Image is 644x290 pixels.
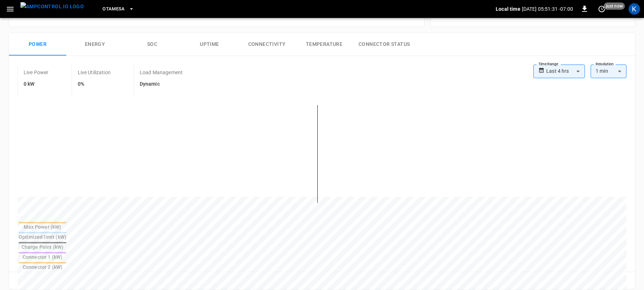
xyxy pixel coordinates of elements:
[140,69,183,76] p: Load Management
[20,2,84,11] img: ampcontrol.io logo
[538,61,558,67] label: Time Range
[140,80,183,88] h6: Dynamic
[596,3,607,15] button: set refresh interval
[522,5,573,13] p: [DATE] 05:51:31 -07:00
[546,65,585,78] div: Last 4 hrs
[353,33,415,56] button: Connector Status
[124,33,181,56] button: SOC
[238,33,295,56] button: Connectivity
[591,65,626,78] div: 1 min
[102,5,125,13] span: OtaMesa
[496,5,520,13] p: Local time
[604,3,625,10] span: just now
[596,61,614,67] label: Resolution
[629,3,640,15] div: profile-icon
[78,80,111,88] h6: 0%
[24,80,49,88] h6: 0 kW
[66,33,124,56] button: Energy
[78,69,111,76] p: Live Utilization
[181,33,238,56] button: Uptime
[100,2,137,16] button: OtaMesa
[295,33,353,56] button: Temperature
[9,33,66,56] button: Power
[24,69,49,76] p: Live Power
